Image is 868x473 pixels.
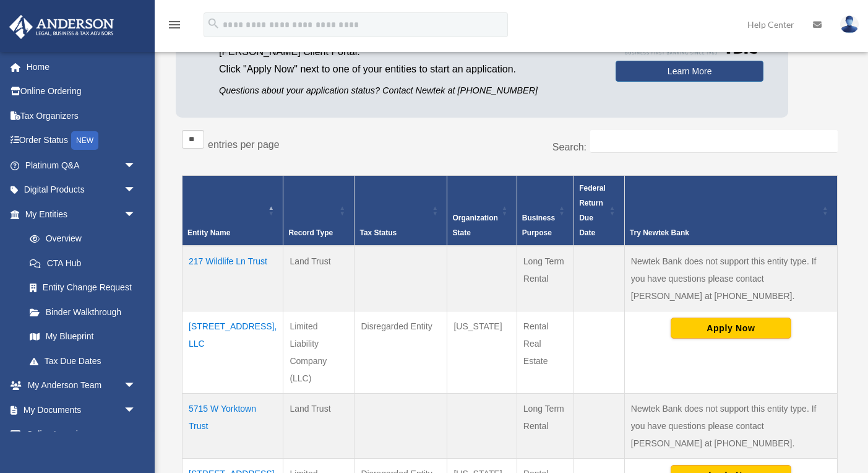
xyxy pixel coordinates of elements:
[616,61,763,82] a: Learn More
[9,103,155,128] a: Tax Organizers
[124,373,148,399] span: arrow_drop_down
[219,61,597,78] p: Click "Apply Now" next to one of your entities to start an application.
[283,394,355,459] td: Land Trust
[124,422,148,448] span: arrow_drop_down
[283,311,355,394] td: Limited Liability Company (LLC)
[579,184,606,237] span: Federal Return Due Date
[574,176,625,246] th: Federal Return Due Date: Activate to sort
[840,15,859,33] img: User Pic
[183,246,283,311] td: 217 Wildlife Ln Trust
[9,128,155,154] a: Order StatusNEW
[517,394,574,459] td: Long Term Rental
[447,311,517,394] td: [US_STATE]
[207,17,220,30] i: search
[17,276,148,300] a: Entity Change Request
[124,202,148,227] span: arrow_drop_down
[167,17,182,32] i: menu
[9,422,155,447] a: Online Learningarrow_drop_down
[624,394,837,459] td: Newtek Bank does not support this entity type. If you have questions please contact [PERSON_NAME]...
[9,397,155,422] a: My Documentsarrow_drop_down
[183,176,283,246] th: Entity Name: Activate to invert sorting
[447,176,517,246] th: Organization State: Activate to sort
[17,300,148,324] a: Binder Walkthrough
[124,397,148,423] span: arrow_drop_down
[624,176,837,246] th: Try Newtek Bank : Activate to sort
[283,246,355,311] td: Land Trust
[183,394,283,459] td: 5715 W Yorktown Trust
[359,228,397,237] span: Tax Status
[9,153,155,178] a: Platinum Q&Aarrow_drop_down
[517,311,574,394] td: Rental Real Estate
[522,214,555,237] span: Business Purpose
[552,142,587,152] label: Search:
[624,246,837,311] td: Newtek Bank does not support this entity type. If you have questions please contact [PERSON_NAME]...
[9,178,155,202] a: Digital Productsarrow_drop_down
[288,228,333,237] span: Record Type
[17,349,148,373] a: Tax Due Dates
[630,225,819,240] div: Try Newtek Bank
[124,153,148,178] span: arrow_drop_down
[183,311,283,394] td: [STREET_ADDRESS], LLC
[517,246,574,311] td: Long Term Rental
[187,228,230,237] span: Entity Name
[17,227,142,251] a: Overview
[71,131,98,150] div: NEW
[283,176,355,246] th: Record Type: Activate to sort
[6,15,118,39] img: Anderson Advisors Platinum Portal
[17,324,148,349] a: My Blueprint
[517,176,574,246] th: Business Purpose: Activate to sort
[17,251,148,276] a: CTA Hub
[355,176,447,246] th: Tax Status: Activate to sort
[208,139,280,150] label: entries per page
[219,83,597,98] p: Questions about your application status? Contact Newtek at [PHONE_NUMBER]
[9,79,155,104] a: Online Ordering
[9,202,148,227] a: My Entitiesarrow_drop_down
[167,22,182,32] a: menu
[9,54,155,79] a: Home
[124,178,148,203] span: arrow_drop_down
[671,318,791,339] button: Apply Now
[355,311,447,394] td: Disregarded Entity
[452,214,497,237] span: Organization State
[9,373,155,398] a: My Anderson Teamarrow_drop_down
